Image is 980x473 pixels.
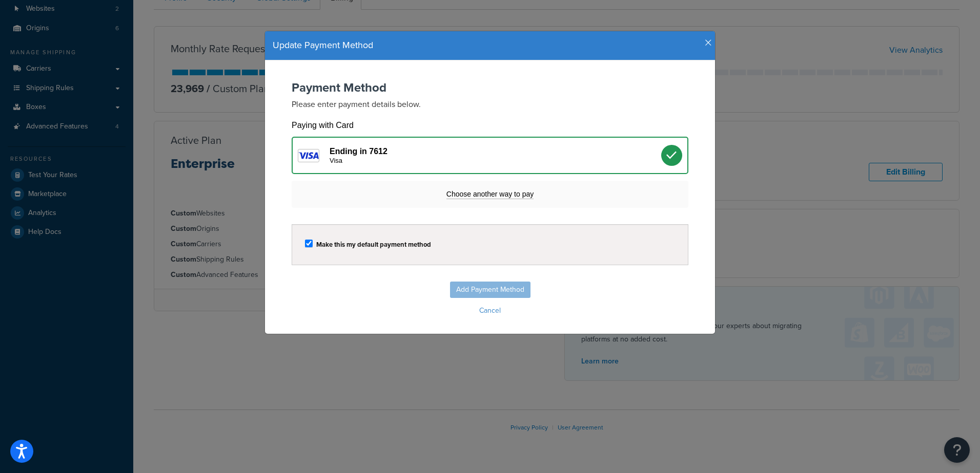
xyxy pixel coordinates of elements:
label: Make this my default payment method [316,241,431,248]
div: Choose another way to pay [292,181,688,208]
div: Paying with Card [292,120,354,130]
button: Cancel [275,303,705,318]
h2: Payment Method [292,81,688,94]
span: Choose another way to pay [446,190,534,199]
div: Ending in 7612 [330,146,661,164]
div: Ending in 7612Visa [292,137,688,174]
p: Please enter payment details below. [292,98,688,110]
h4: Update Payment Method [273,39,707,52]
div: Visa [330,157,661,165]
